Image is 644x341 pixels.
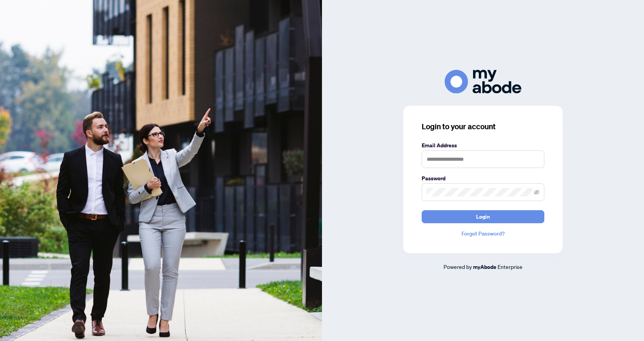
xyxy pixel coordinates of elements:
[422,210,544,223] button: Login
[422,141,544,150] label: Email Address
[422,121,544,132] h3: Login to your account
[445,70,521,93] img: ma-logo
[498,263,522,270] span: Enterprise
[473,263,496,271] a: myAbode
[422,229,544,238] a: Forgot Password?
[476,211,490,223] span: Login
[444,263,472,270] span: Powered by
[534,189,539,195] span: eye-invisible
[422,174,544,183] label: Password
